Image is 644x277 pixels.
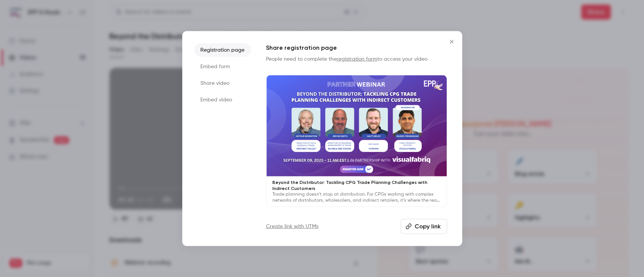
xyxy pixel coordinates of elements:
[266,43,447,52] h1: Share registration page
[444,34,459,49] button: Close
[401,219,447,234] button: Copy link
[266,75,447,207] a: Beyond the Distributor: Tackling CPG Trade Planning Challenges with Indirect CustomersTrade plann...
[194,76,251,90] li: Share video
[194,60,251,73] li: Embed form
[272,191,441,204] p: Trade planning doesn’t stop at distribution. For CPGs working with complex networks of distributo...
[272,179,441,191] p: Beyond the Distributor: Tackling CPG Trade Planning Challenges with Indirect Customers
[266,55,447,63] p: People need to complete the to access your video
[266,223,318,230] a: Create link with UTMs
[194,43,251,57] li: Registration page
[337,56,377,61] a: registration form
[194,93,251,106] li: Embed video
